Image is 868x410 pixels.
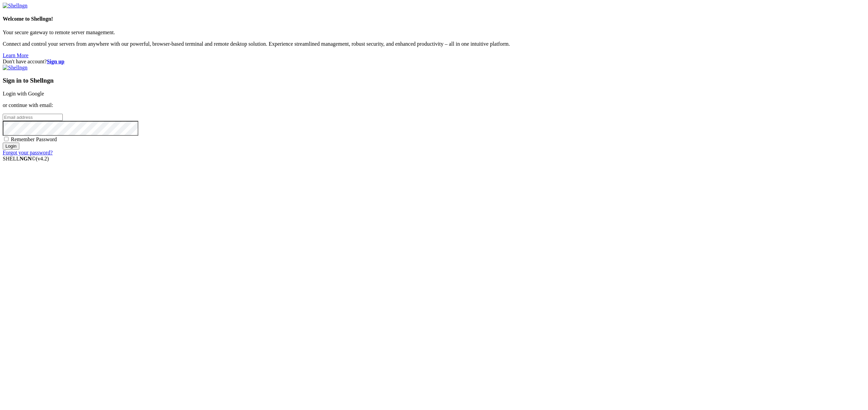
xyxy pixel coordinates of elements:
[3,102,865,108] p: or continue with email:
[20,156,32,161] b: NGN
[3,143,19,150] input: Login
[3,16,865,22] h4: Welcome to Shellngn!
[47,59,64,64] a: Sign up
[3,114,63,121] input: Email address
[3,150,53,155] a: Forgot your password?
[3,52,28,58] a: Learn More
[3,59,865,65] div: Don't have account?
[3,41,865,47] p: Connect and control your servers from anywhere with our powerful, browser-based terminal and remo...
[3,156,49,161] span: SHELL ©
[3,3,27,9] img: Shellngn
[36,156,49,161] span: 4.2.0
[3,65,27,71] img: Shellngn
[4,137,8,141] input: Remember Password
[11,136,57,142] span: Remember Password
[3,91,44,96] a: Login with Google
[3,29,865,36] p: Your secure gateway to remote server management.
[3,77,865,84] h3: Sign in to Shellngn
